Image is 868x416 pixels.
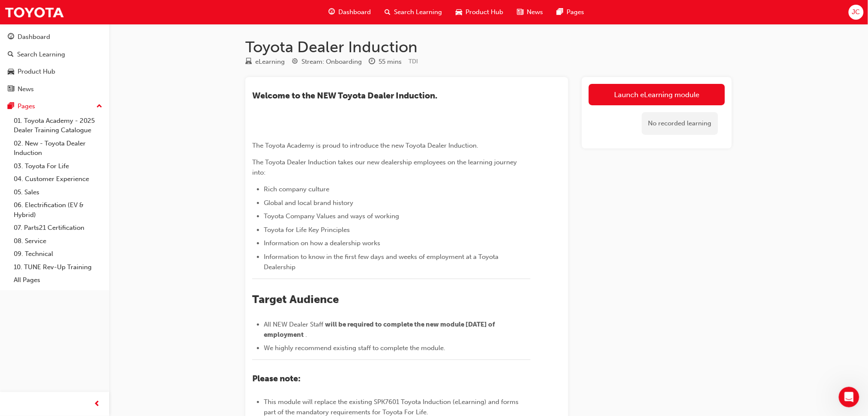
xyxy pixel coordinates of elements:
span: JC [852,7,860,17]
span: Toyota for Life Key Principles [264,226,350,234]
div: Search Learning [17,50,65,59]
span: guage-icon [328,7,335,18]
a: car-iconProduct Hub [449,3,510,21]
span: will be required to complete the new module [DATE] of employment [264,321,496,339]
a: 05. Sales [10,186,106,199]
a: All Pages [10,273,106,287]
iframe: Intercom live chat [839,387,859,407]
img: Trak [4,3,64,22]
div: Dashboard [18,32,50,42]
span: target-icon [292,58,298,66]
a: 08. Service [10,235,106,248]
a: Search Learning [3,47,106,62]
div: eLearning [255,57,285,67]
span: pages-icon [557,7,563,18]
span: guage-icon [8,33,14,41]
a: guage-iconDashboard [322,3,378,21]
div: Stream: Onboarding [301,57,362,67]
a: 01. Toyota Academy - 2025 Dealer Training Catalogue [10,114,106,137]
div: No recorded learning [642,112,718,135]
span: ​Welcome to the NEW Toyota Dealer Induction. [252,91,437,101]
span: Rich company culture [264,185,329,193]
div: Stream [292,56,362,67]
div: Product Hub [18,67,55,77]
span: Toyota Company Values and ways of working [264,212,399,220]
a: 10. TUNE Rev-Up Training [10,261,106,274]
span: Target Audience [252,293,339,306]
span: Information on how a dealership works [264,239,380,247]
span: news-icon [8,86,14,93]
span: We highly recommend existing staff to complete the module. [264,344,445,352]
a: news-iconNews [510,3,550,21]
span: Please note: [252,374,301,383]
button: DashboardSearch LearningProduct HubNews [3,27,106,98]
button: Pages [3,98,106,114]
span: clock-icon [369,58,375,66]
a: 09. Technical [10,247,106,261]
span: Learning resource code [409,58,418,65]
a: 02. New - Toyota Dealer Induction [10,137,106,160]
a: Product Hub [3,64,106,80]
a: Dashboard [3,29,106,45]
a: search-iconSearch Learning [378,3,449,21]
span: This module will replace the existing SPK7601 Toyota Induction (eLearning) and forms part of the ... [264,398,520,416]
span: prev-icon [94,399,101,410]
span: Information to know in the first few days and weeks of employment at a Toyota Dealership [264,253,500,271]
a: News [3,81,106,97]
span: search-icon [385,7,391,18]
span: Search Learning [394,7,442,17]
span: pages-icon [8,103,14,110]
span: The Toyota Academy is proud to introduce the new Toyota Dealer Induction. [252,142,478,149]
span: Global and local brand history [264,199,353,207]
span: news-icon [517,7,523,18]
span: search-icon [8,51,14,59]
span: learningResourceType_ELEARNING-icon [245,58,252,66]
div: Pages [18,101,35,111]
span: . [305,331,307,339]
span: car-icon [456,7,462,18]
span: Pages [567,7,584,17]
h1: Toyota Dealer Induction [245,38,732,56]
button: JC [849,5,864,20]
span: up-icon [96,101,102,112]
div: News [18,84,34,94]
a: 04. Customer Experience [10,172,106,186]
div: Type [245,56,285,67]
span: All NEW Dealer Staff [264,321,323,328]
a: 06. Electrification (EV & Hybrid) [10,199,106,221]
a: Launch eLearning module [589,84,725,105]
span: car-icon [8,68,14,76]
div: Duration [369,56,402,67]
a: pages-iconPages [550,3,591,21]
div: 55 mins [379,57,402,67]
span: Dashboard [338,7,371,17]
span: The Toyota Dealer Induction takes our new dealership employees on the learning journey into: [252,158,519,176]
a: 07. Parts21 Certification [10,221,106,235]
a: 03. Toyota For Life [10,160,106,173]
span: Product Hub [465,7,503,17]
span: News [527,7,543,17]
